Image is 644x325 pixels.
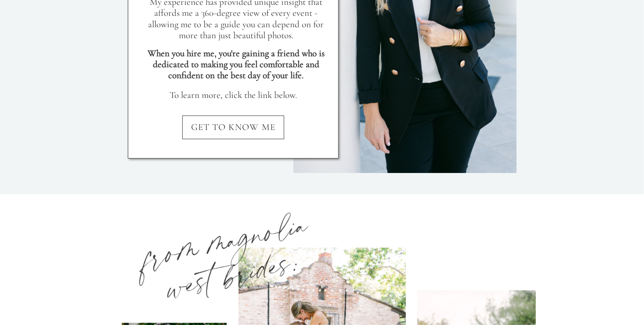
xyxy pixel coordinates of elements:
[128,122,339,139] a: GET TO KNOW ME
[148,48,325,81] b: When you hire me, you're gaining a friend who is dedicated to making you feel comfortable and con...
[145,90,322,104] p: To learn more, click the link below.
[137,207,326,323] h3: from magnolia west brides:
